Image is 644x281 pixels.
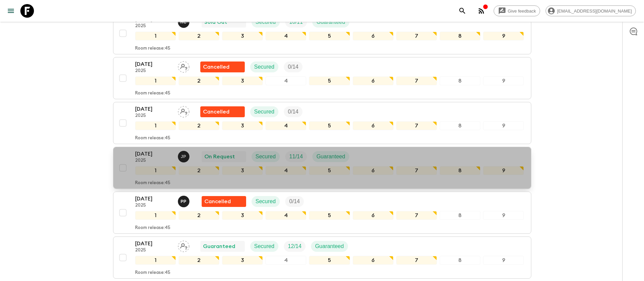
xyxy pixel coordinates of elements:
[135,248,172,253] p: 2025
[256,197,276,206] p: Secured
[202,196,246,207] div: Flash Pack cancellation
[135,60,172,68] p: [DATE]
[353,121,393,130] div: 6
[222,211,263,220] div: 3
[396,121,437,130] div: 7
[289,18,303,26] p: 10 / 11
[353,76,393,85] div: 6
[178,108,189,113] span: Assign pack leader
[204,197,231,206] p: Cancelled
[200,106,245,117] div: Flash Pack cancellation
[316,153,345,161] p: Guaranteed
[256,153,276,161] p: Secured
[203,108,229,116] p: Cancelled
[285,196,304,207] div: Trip Fill
[178,151,191,162] button: JP
[353,256,393,265] div: 6
[494,5,540,16] a: Give feedback
[396,76,437,85] div: 7
[178,18,191,24] span: Hector Carillo
[546,5,636,16] div: [EMAIL_ADDRESS][DOMAIN_NAME]
[135,76,176,85] div: 1
[135,150,172,158] p: [DATE]
[396,211,437,220] div: 7
[135,225,170,231] p: Room release: 45
[135,32,176,40] div: 1
[440,211,480,220] div: 8
[483,211,524,220] div: 9
[309,256,350,265] div: 5
[222,76,263,85] div: 3
[504,8,540,14] span: Give feedback
[135,270,170,276] p: Room release: 45
[4,4,18,18] button: menu
[483,121,524,130] div: 9
[440,76,480,85] div: 8
[135,136,170,141] p: Room release: 45
[178,63,189,69] span: Assign pack leader
[284,241,306,252] div: Trip Fill
[178,243,189,248] span: Assign pack leader
[309,121,350,130] div: 5
[265,121,306,130] div: 4
[135,203,172,208] p: 2025
[252,17,280,28] div: Secured
[254,108,275,116] p: Secured
[285,17,307,28] div: Trip Fill
[135,105,172,113] p: [DATE]
[265,166,306,175] div: 4
[179,211,219,220] div: 2
[284,62,302,72] div: Trip Fill
[113,147,531,189] button: [DATE]2025Joseph PimentelOn RequestSecuredTrip FillGuaranteed123456789Room release:45
[265,76,306,85] div: 4
[203,242,235,250] p: Guaranteed
[113,236,531,279] button: [DATE]2025Assign pack leaderGuaranteedSecuredTrip FillGuaranteed123456789Room release:45
[135,256,176,265] div: 1
[204,18,227,26] p: Sold Out
[113,102,531,144] button: [DATE]2025Assign pack leaderFlash Pack cancellationSecuredTrip Fill123456789Room release:45
[135,240,172,248] p: [DATE]
[135,91,170,96] p: Room release: 45
[222,32,263,40] div: 3
[252,196,280,207] div: Secured
[181,199,186,204] p: P P
[178,196,191,207] button: PP
[396,256,437,265] div: 7
[254,63,275,71] p: Secured
[135,46,170,51] p: Room release: 45
[353,166,393,175] div: 6
[135,195,172,203] p: [DATE]
[204,153,235,161] p: On Request
[179,76,219,85] div: 2
[135,68,172,74] p: 2025
[553,8,636,14] span: [EMAIL_ADDRESS][DOMAIN_NAME]
[113,12,531,54] button: [DATE]2025Hector Carillo Sold OutSecuredTrip FillGuaranteed123456789Room release:45
[254,242,275,250] p: Secured
[288,108,298,116] p: 0 / 14
[250,62,279,72] div: Secured
[222,256,263,265] div: 3
[396,32,437,40] div: 7
[265,211,306,220] div: 4
[113,57,531,99] button: [DATE]2025Assign pack leaderFlash Pack cancellationSecuredTrip Fill123456789Room release:45
[180,19,187,25] p: H C
[222,121,263,130] div: 3
[309,166,350,175] div: 5
[315,242,344,250] p: Guaranteed
[440,121,480,130] div: 8
[483,256,524,265] div: 9
[113,192,531,234] button: [DATE]2025Pabel PerezFlash Pack cancellationSecuredTrip Fill123456789Room release:45
[288,63,298,71] p: 0 / 14
[483,32,524,40] div: 9
[181,154,186,159] p: J P
[483,166,524,175] div: 9
[440,32,480,40] div: 8
[179,32,219,40] div: 2
[135,211,176,220] div: 1
[285,151,307,162] div: Trip Fill
[200,62,245,72] div: Flash Pack cancellation
[309,76,350,85] div: 5
[179,256,219,265] div: 2
[483,76,524,85] div: 9
[135,158,172,163] p: 2025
